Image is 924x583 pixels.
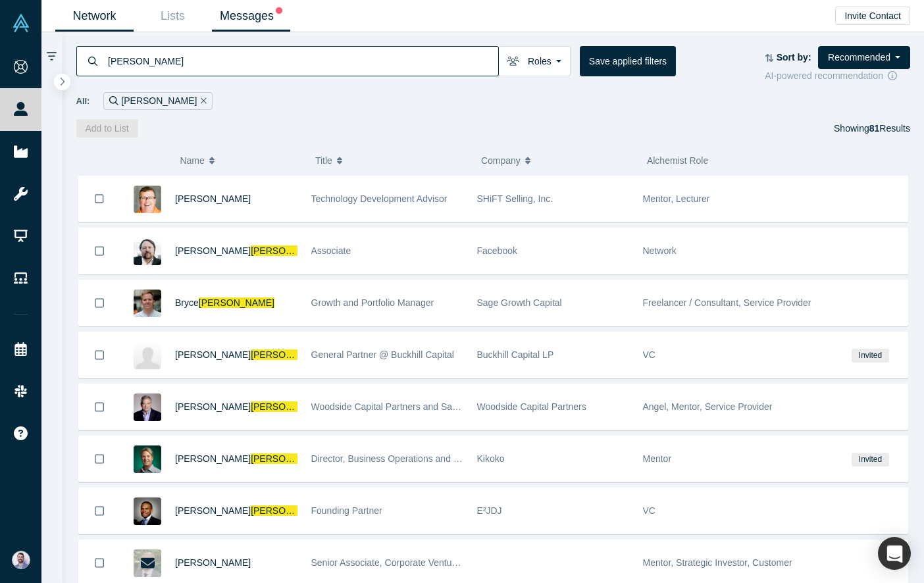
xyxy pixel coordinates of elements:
button: Bookmark [79,488,120,534]
span: [PERSON_NAME] [175,453,251,464]
span: Woodside Capital Partners [477,401,586,412]
span: Kikoko [477,453,505,464]
button: Bookmark [79,436,120,482]
span: [PERSON_NAME] [175,245,251,256]
img: Bryce Jones's Profile Image [134,290,161,317]
span: Buckhill Capital LP [477,349,554,360]
img: Sam Jadali's Account [12,551,30,569]
span: [PERSON_NAME] [251,349,326,360]
button: Bookmark [79,384,120,430]
button: Save applied filters [580,46,676,76]
button: Add to List [76,119,138,138]
button: Roles [498,46,571,76]
a: Network [55,1,134,32]
button: Bookmark [79,332,120,378]
span: Founding Partner [311,505,382,516]
div: AI-powered recommendation [765,69,910,83]
span: Results [869,123,910,134]
strong: Sort by: [777,52,811,63]
div: Showing [834,119,910,138]
button: Recommended [818,46,910,69]
span: [PERSON_NAME] [251,245,326,256]
span: Name [180,147,204,174]
strong: 81 [869,123,880,134]
span: General Partner @ Buckhill Capital [311,349,454,360]
img: Corey Jones's Profile Image [134,497,161,525]
span: [PERSON_NAME] [251,453,326,464]
span: Sage Growth Capital [477,297,562,308]
a: [PERSON_NAME][PERSON_NAME] [175,245,326,256]
span: Company [481,147,521,174]
span: Director, Business Operations and Strategy [311,453,488,464]
span: Growth and Portfolio Manager [311,297,434,308]
button: Title [315,147,467,174]
a: [PERSON_NAME][PERSON_NAME] [175,505,326,516]
span: E²JDJ [477,505,502,516]
span: Angel, Mentor, Service Provider [643,401,773,412]
button: Company [481,147,633,174]
span: Invited [852,349,888,363]
button: Invite Contact [835,7,910,25]
a: Bryce[PERSON_NAME] [175,297,274,308]
div: [PERSON_NAME] [103,92,213,110]
button: Bookmark [79,280,120,326]
span: All: [76,95,90,108]
span: Facebook [477,245,517,256]
span: Invited [852,453,888,467]
span: [PERSON_NAME] [175,401,251,412]
span: Title [315,147,332,174]
span: VC [643,505,655,516]
span: Bryce [175,297,199,308]
button: Remove Filter [197,93,207,109]
span: Network [643,245,677,256]
img: Alchemist Vault Logo [12,14,30,32]
button: Bookmark [79,176,120,222]
img: Henrik Jones's Profile Image [134,342,161,369]
span: Freelancer / Consultant, Service Provider [643,297,811,308]
button: Bookmark [79,228,120,274]
span: Senior Associate, Corporate Venture Capital and Incubation [311,557,555,568]
a: [PERSON_NAME] [175,557,251,568]
a: Lists [134,1,212,32]
a: [PERSON_NAME][PERSON_NAME] [175,349,326,360]
a: [PERSON_NAME] [175,193,251,204]
img: Greg Jones's Profile Image [134,445,161,473]
a: Messages [212,1,290,32]
span: SHiFT Selling, Inc. [477,193,553,204]
span: Associate [311,245,351,256]
span: VC [643,349,655,360]
span: Woodside Capital Partners and Sand Hill Angels [311,401,508,412]
input: Search by name, title, company, summary, expertise, investment criteria or topics of focus [107,45,498,76]
span: Mentor, Strategic Investor, Customer [643,557,792,568]
a: [PERSON_NAME][PERSON_NAME] [175,453,326,464]
span: Technology Development Advisor [311,193,448,204]
img: Craig Elias's Profile Image [134,186,161,213]
span: [PERSON_NAME] [251,401,326,412]
span: Mentor, Lecturer [643,193,710,204]
span: [PERSON_NAME] [251,505,326,516]
span: [PERSON_NAME] [175,505,251,516]
img: George Jones's Profile Image [134,393,161,421]
img: Reese Jones's Profile Image [134,238,161,265]
button: Name [180,147,301,174]
span: [PERSON_NAME] [199,297,274,308]
a: [PERSON_NAME][PERSON_NAME] [175,401,326,412]
span: Alchemist Role [647,155,708,166]
span: [PERSON_NAME] [175,349,251,360]
span: Mentor [643,453,672,464]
